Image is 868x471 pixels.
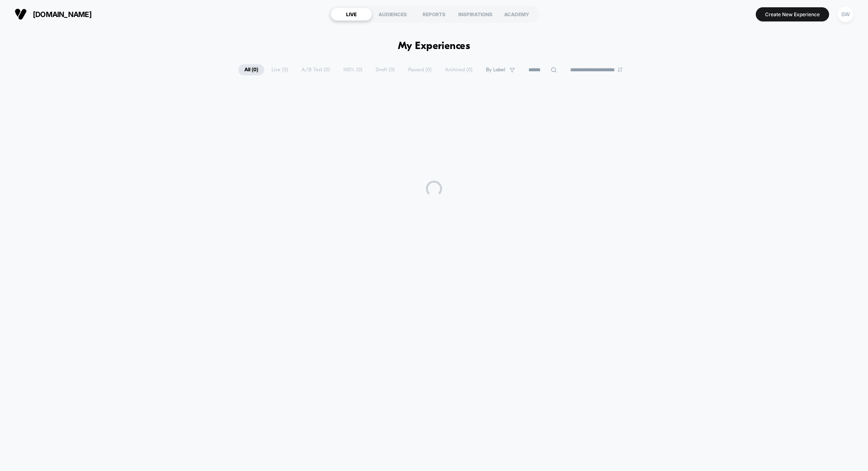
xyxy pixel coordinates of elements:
h1: My Experiences [398,40,470,52]
div: AUDIENCES [372,8,413,21]
span: All ( 0 ) [238,64,264,75]
img: Visually logo [15,8,27,20]
span: [DOMAIN_NAME] [33,10,92,19]
button: SW [835,6,856,23]
div: LIVE [331,8,372,21]
img: end [618,67,622,72]
div: SW [838,6,853,22]
span: By Label [486,67,505,73]
div: ACADEMY [496,8,537,21]
button: Create New Experience [756,7,829,21]
div: INSPIRATIONS [455,8,496,21]
button: [DOMAIN_NAME] [12,8,94,21]
div: REPORTS [413,8,455,21]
